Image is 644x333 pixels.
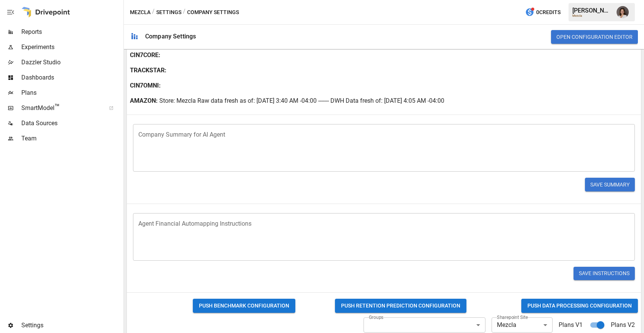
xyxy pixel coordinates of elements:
[572,7,612,14] div: [PERSON_NAME]
[497,320,516,329] span: Mezcla
[130,66,167,75] b: TRACKSTAR :
[21,73,122,82] span: Dashboards
[130,8,151,17] button: Mezcla
[611,320,635,330] p: Plans V2
[130,81,161,90] b: CIN7OMNI :
[536,8,561,17] span: 0 Credits
[130,51,160,60] b: CIN7CORE :
[21,43,122,52] span: Experiments
[612,2,633,23] button: Franziska Ibscher
[617,6,629,18] img: Franziska Ibscher
[522,5,564,19] button: 0Credits
[21,119,122,128] span: Data Sources
[145,33,196,40] div: Company Settings
[183,8,186,17] div: /
[369,314,383,320] label: Groups
[21,88,122,97] span: Plans
[21,104,101,113] span: SmartModel
[335,299,466,313] button: PUSH RETENTION PREDICTION CONFIGURATION
[521,299,638,313] button: PUSH DATA PROCESSING CONFIGURATION
[21,134,122,143] span: Team
[551,30,638,44] button: Open Configuration Editor
[21,27,122,37] span: Reports
[572,14,612,18] div: Mezcla
[559,320,583,330] p: Plans V1
[21,58,122,67] span: Dazzler Studio
[130,96,158,105] b: AMAZON :
[152,8,155,17] div: /
[497,314,528,320] label: Sharepoint Site
[585,178,635,191] button: Save Summary
[156,8,181,17] button: Settings
[54,102,60,112] span: ™
[574,267,635,280] button: Save Instructions
[159,96,444,105] p: Store: Mezcla Raw data fresh as of: [DATE] 3:40 AM -04:00 ------- DWH Data fresh of: [DATE] 4:05 ...
[193,299,295,313] button: PUSH BENCHMARK CONFIGURATION
[21,321,122,330] span: Settings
